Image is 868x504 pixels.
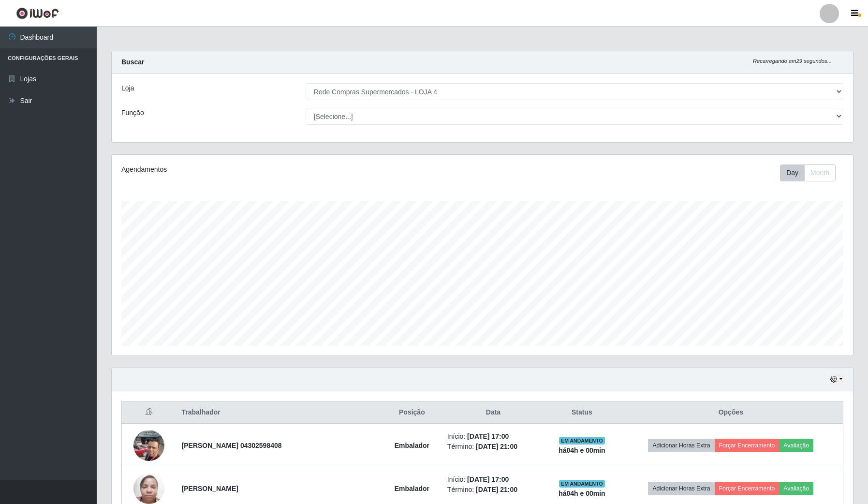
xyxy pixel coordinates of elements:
[619,401,843,424] th: Opções
[182,485,238,492] strong: [PERSON_NAME]
[395,485,429,492] strong: Embalador
[715,482,780,495] button: Forçar Encerramento
[753,58,832,64] i: Recarregando em 29 segundos...
[182,442,282,449] strong: [PERSON_NAME] 04302598408
[545,401,619,424] th: Status
[133,425,164,466] img: 1710346365517.jpeg
[780,164,843,181] div: Toolbar with button groups
[447,485,539,495] li: Término:
[441,401,545,424] th: Data
[648,439,714,452] button: Adicionar Horas Extra
[467,432,509,440] time: [DATE] 17:00
[476,443,517,450] time: [DATE] 21:00
[559,489,605,497] strong: há 04 h e 00 min
[121,164,414,175] div: Agendamentos
[16,7,59,19] img: CoreUI Logo
[559,446,605,454] strong: há 04 h e 00 min
[804,164,836,181] button: Month
[383,401,441,424] th: Posição
[447,474,539,485] li: Início:
[779,439,813,452] button: Avaliação
[447,442,539,452] li: Término:
[176,401,383,424] th: Trabalhador
[559,480,605,488] span: EM ANDAMENTO
[780,164,805,181] button: Day
[780,164,836,181] div: First group
[779,482,813,495] button: Avaliação
[715,439,780,452] button: Forçar Encerramento
[121,83,134,93] label: Loja
[395,442,429,449] strong: Embalador
[476,486,517,493] time: [DATE] 21:00
[121,108,144,118] label: Função
[648,482,714,495] button: Adicionar Horas Extra
[467,475,509,483] time: [DATE] 17:00
[447,431,539,442] li: Início:
[121,58,144,66] strong: Buscar
[559,437,605,445] span: EM ANDAMENTO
